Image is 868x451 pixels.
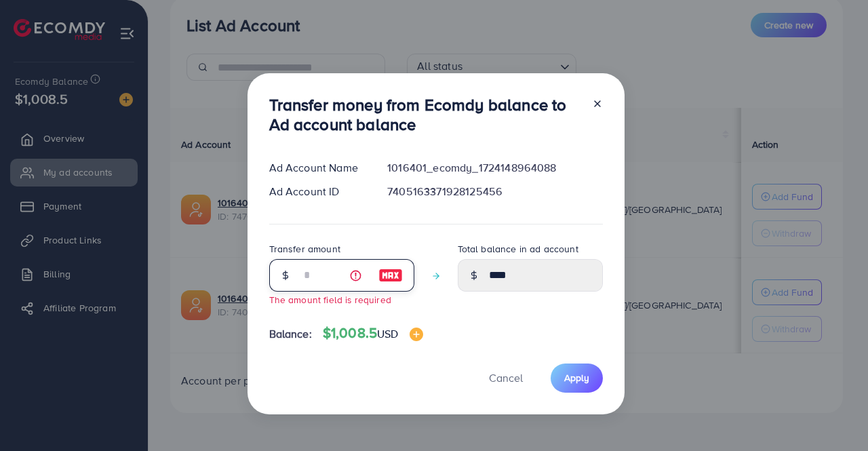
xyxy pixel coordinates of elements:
[269,242,340,256] label: Transfer amount
[564,371,589,385] span: Apply
[376,184,613,199] div: 7405163371928125456
[458,242,578,256] label: Total balance in ad account
[376,160,613,176] div: 1016401_ecomdy_1724148964088
[258,184,377,199] div: Ad Account ID
[378,267,403,283] img: image
[269,95,581,134] h3: Transfer money from Ecomdy balance to Ad account balance
[269,293,391,306] small: The amount field is required
[377,326,398,341] span: USD
[269,326,312,342] span: Balance:
[810,390,858,441] iframe: Chat
[551,364,603,393] button: Apply
[410,328,423,341] img: image
[472,364,540,393] button: Cancel
[323,325,423,342] h4: $1,008.5
[489,370,523,385] span: Cancel
[258,160,377,176] div: Ad Account Name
